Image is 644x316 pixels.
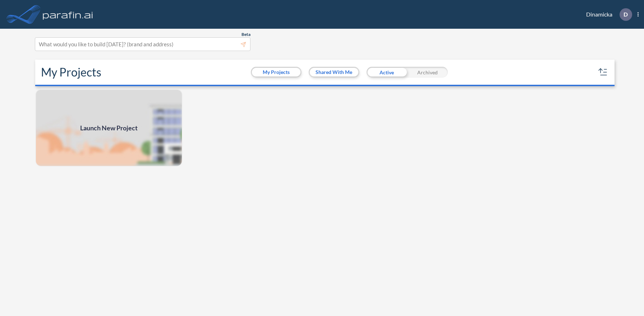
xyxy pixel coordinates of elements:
img: add [35,89,183,167]
button: My Projects [252,68,300,76]
p: D [624,11,628,18]
button: Shared With Me [310,68,358,76]
a: Launch New Project [35,89,183,167]
img: logo [41,7,95,22]
span: Beta [241,32,250,37]
button: sort [597,66,609,78]
span: Launch New Project [80,123,138,133]
div: Archived [407,67,448,78]
div: Active [367,67,407,78]
div: Dinamicka [575,8,639,21]
h2: My Projects [41,65,101,79]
